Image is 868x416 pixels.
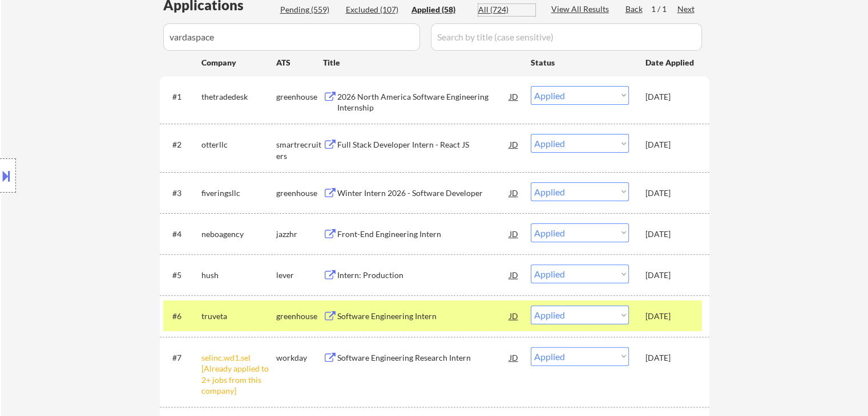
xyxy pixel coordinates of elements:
[323,57,520,68] div: Title
[508,264,520,285] div: JD
[201,57,276,68] div: Company
[337,91,510,113] div: 2026 North America Software Engineering Internship
[337,187,510,199] div: Winter Intern 2026 - Software Developer
[172,352,192,364] div: #7
[478,4,535,15] div: All (724)
[508,182,520,203] div: JD
[276,270,323,281] div: lever
[276,91,323,103] div: greenhouse
[337,229,510,240] div: Front-End Engineering Intern
[201,91,276,103] div: thetradedesk
[276,139,323,161] div: smartrecruiters
[625,3,644,15] div: Back
[163,23,420,51] input: Search by company (case sensitive)
[508,347,520,368] div: JD
[172,311,192,322] div: #6
[508,223,520,244] div: JD
[201,187,276,199] div: fiveringsllc
[201,139,276,150] div: otterllc
[276,229,323,240] div: jazzhr
[645,57,696,68] div: Date Applied
[337,352,510,364] div: Software Engineering Research Intern
[645,91,696,103] div: [DATE]
[201,311,276,322] div: truveta
[645,352,696,364] div: [DATE]
[276,57,323,68] div: ATS
[645,187,696,199] div: [DATE]
[346,4,403,15] div: Excluded (107)
[280,4,337,15] div: Pending (559)
[677,3,696,15] div: Next
[276,352,323,364] div: workday
[411,4,469,15] div: Applied (58)
[508,134,520,154] div: JD
[276,311,323,322] div: greenhouse
[645,139,696,150] div: [DATE]
[201,352,276,397] div: selinc.wd1.sel [Already applied to 2+ jobs from this company]
[508,305,520,326] div: JD
[337,311,510,322] div: Software Engineering Intern
[337,139,510,150] div: Full Stack Developer Intern - React JS
[431,23,702,51] input: Search by title (case sensitive)
[276,187,323,199] div: greenhouse
[531,52,629,72] div: Status
[651,3,677,15] div: 1 / 1
[201,229,276,240] div: neboagency
[645,229,696,240] div: [DATE]
[645,270,696,281] div: [DATE]
[508,86,520,107] div: JD
[551,3,612,15] div: View All Results
[645,311,696,322] div: [DATE]
[337,270,510,281] div: Intern: Production
[201,270,276,281] div: hush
